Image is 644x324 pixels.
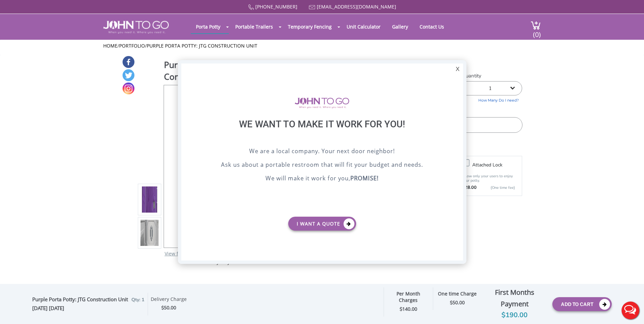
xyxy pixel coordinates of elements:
img: logo of viptogo [295,97,349,108]
p: We will make it work for you, [198,174,446,184]
button: Live Chat [617,297,644,324]
div: We want to make it work for you! [198,119,446,147]
p: Ask us about a portable restroom that will fit your budget and needs. [198,160,446,170]
p: We are a local company. Your next door neighbor! [198,147,446,157]
b: PROMISE! [350,174,379,182]
div: X [452,64,463,75]
a: I want a Quote [288,217,356,231]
